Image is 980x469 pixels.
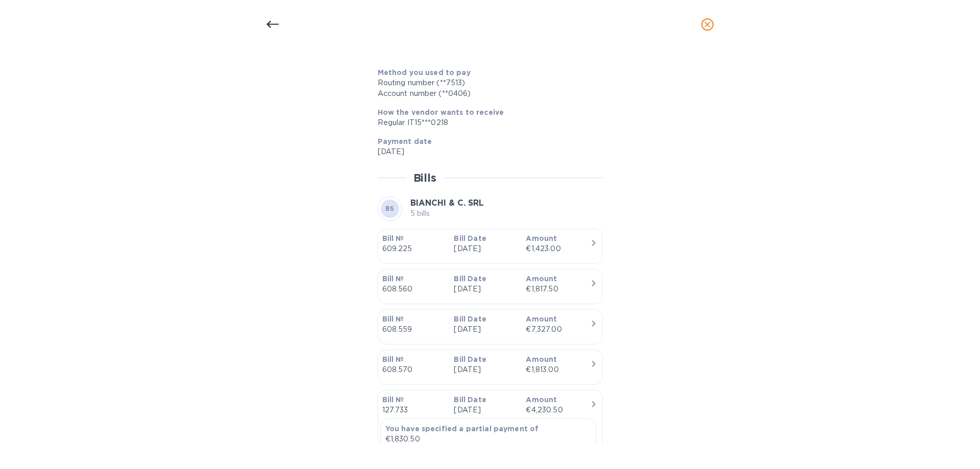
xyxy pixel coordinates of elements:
[382,364,446,375] p: 608.570
[382,396,404,404] b: Bill №
[454,396,486,404] b: Bill Date
[382,315,404,323] b: Bill №
[378,269,603,304] button: Bill №608.560Bill Date[DATE]Amount€1,817.50
[454,364,518,375] p: [DATE]
[382,284,446,294] p: 608.560
[454,324,518,335] p: [DATE]
[413,171,436,184] h2: Bills
[382,324,446,335] p: 608.559
[378,350,603,385] button: Bill №608.570Bill Date[DATE]Amount€1,813.00
[378,137,432,145] b: Payment date
[526,284,590,294] div: €1,817.50
[454,315,486,323] b: Bill Date
[382,275,404,283] b: Bill №
[378,68,471,77] b: Method you used to pay
[382,243,446,254] p: 609.225
[454,243,518,254] p: [DATE]
[454,405,518,415] p: [DATE]
[382,405,446,415] p: 127.733
[410,198,484,208] b: BIANCHI & C. SRL
[378,78,595,88] div: Routing number (**7513)
[382,234,404,242] b: Bill №
[526,243,590,254] div: €1,423.00
[385,434,591,445] p: €1,830.50
[378,117,595,128] div: Regular IT15***0218
[378,309,603,344] button: Bill №608.559Bill Date[DATE]Amount€7,327.00
[526,324,590,335] div: €7,327.00
[410,208,484,219] p: 5 bills
[385,425,539,433] b: You have specified a partial payment of
[382,355,404,363] b: Bill №
[526,396,557,404] b: Amount
[378,146,595,157] p: [DATE]
[454,284,518,294] p: [DATE]
[526,405,590,415] div: €4,230.50
[454,275,486,283] b: Bill Date
[526,315,557,323] b: Amount
[526,355,557,363] b: Amount
[695,12,720,37] button: close
[378,229,603,264] button: Bill №609.225Bill Date[DATE]Amount€1,423.00
[526,275,557,283] b: Amount
[526,234,557,242] b: Amount
[526,364,590,375] div: €1,813.00
[378,108,504,116] b: How the vendor wants to receive
[454,355,486,363] b: Bill Date
[454,234,486,242] b: Bill Date
[385,205,395,212] b: BS
[378,88,595,99] div: Account number (**0406)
